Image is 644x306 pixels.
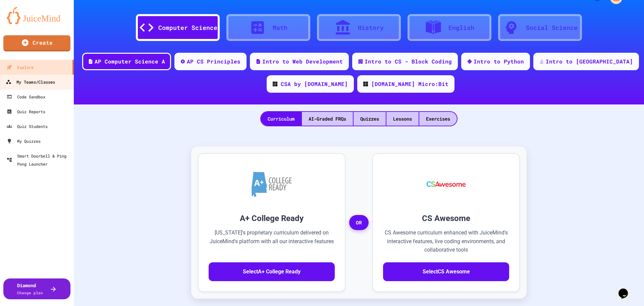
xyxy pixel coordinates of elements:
[273,23,287,32] div: Math
[349,215,369,230] span: OR
[383,228,509,254] p: CS Awesome curriculum enhanced with JuiceMind's interactive features, live coding environments, a...
[273,82,277,86] img: CODE_logo_RGB.png
[209,228,335,254] p: [US_STATE]'s proprietary curriculum delivered on JuiceMind's platform with all our interactive fe...
[419,112,457,126] div: Exercises
[7,63,34,71] div: Explore
[7,152,71,168] div: Smart Doorbell & Ping Pong Launcher
[383,262,509,281] button: SelectCS Awesome
[365,57,452,65] div: Intro to CS - Block Coding
[3,35,70,51] a: Create
[17,282,43,296] div: Diamond
[261,112,301,126] div: Curriculum
[17,290,43,295] span: Change plan
[420,164,473,204] img: CS Awesome
[474,57,524,65] div: Intro to Python
[546,57,633,65] div: Intro to [GEOGRAPHIC_DATA]
[354,112,386,126] div: Quizzes
[187,57,240,65] div: AP CS Principles
[281,80,348,88] div: CSA by [DOMAIN_NAME]
[358,23,384,32] div: History
[6,78,55,86] div: My Teams/Classes
[363,82,368,86] img: CODE_logo_RGB.png
[3,278,70,299] button: DiamondChange plan
[7,7,67,24] img: logo-orange.svg
[252,172,292,197] img: A+ College Ready
[616,279,637,299] iframe: chat widget
[209,262,335,281] button: SelectA+ College Ready
[526,23,578,32] div: Social Science
[7,93,45,101] div: Code Sandbox
[448,23,474,32] div: English
[7,137,41,145] div: My Quizzes
[7,107,45,116] div: Quiz Reports
[7,122,48,130] div: Quiz Students
[383,212,509,224] h3: CS Awesome
[302,112,353,126] div: AI-Graded FRQs
[262,57,343,65] div: Intro to Web Development
[386,112,419,126] div: Lessons
[209,212,335,224] h3: A+ College Ready
[95,57,165,65] div: AP Computer Science A
[371,80,448,88] div: [DOMAIN_NAME] Micro:Bit
[158,23,217,32] div: Computer Science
